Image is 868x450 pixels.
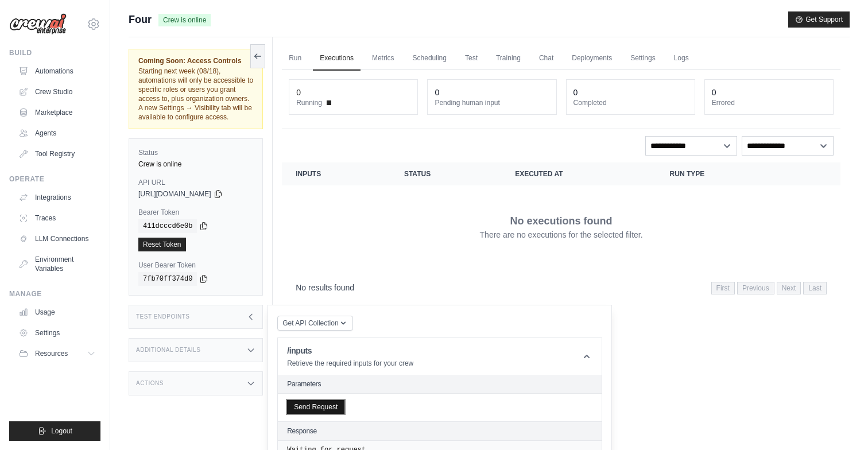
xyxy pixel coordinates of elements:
[365,46,401,71] a: Metrics
[811,395,868,450] iframe: Chat Widget
[435,87,439,98] div: 0
[14,83,100,101] a: Crew Studio
[296,87,301,98] div: 0
[138,178,253,187] label: API URL
[313,46,361,71] a: Executions
[712,87,716,98] div: 0
[35,349,68,358] span: Resources
[788,11,850,28] button: Get Support
[14,188,100,207] a: Integrations
[9,289,100,298] div: Manage
[406,46,454,71] a: Scheduling
[138,261,253,270] label: User Bearer Token
[14,209,100,227] a: Traces
[489,46,528,71] a: Training
[565,46,619,71] a: Deployments
[510,213,613,229] p: No executions found
[14,124,100,142] a: Agents
[287,359,413,368] p: Retrieve the required inputs for your crew
[14,250,100,278] a: Environment Variables
[296,282,354,293] p: No results found
[667,46,696,71] a: Logs
[777,282,801,294] span: Next
[712,98,826,107] dt: Errored
[458,46,485,71] a: Test
[14,145,100,163] a: Tool Registry
[282,46,308,71] a: Run
[138,67,253,121] span: Starting next week (08/18), automations will only be accessible to specific roles or users you gr...
[296,98,322,107] span: Running
[501,162,656,185] th: Executed at
[138,160,253,169] div: Crew is online
[138,189,211,199] span: [URL][DOMAIN_NAME]
[287,345,413,356] h1: /inputs
[435,98,549,107] dt: Pending human input
[138,238,186,251] a: Reset Token
[136,380,164,387] h3: Actions
[737,282,774,294] span: Previous
[14,103,100,122] a: Marketplace
[138,148,253,157] label: Status
[138,272,197,286] code: 7fb70ff374d0
[277,316,352,331] button: Get API Collection
[14,62,100,80] a: Automations
[158,14,211,26] span: Crew is online
[532,46,560,71] a: Chat
[51,426,72,436] span: Logout
[282,319,338,328] span: Get API Collection
[136,313,190,320] h3: Test Endpoints
[136,347,200,354] h3: Additional Details
[390,162,501,185] th: Status
[14,303,100,321] a: Usage
[9,48,100,57] div: Build
[656,162,784,185] th: Run Type
[711,282,827,294] nav: Pagination
[138,219,197,233] code: 411dcccd6e0b
[129,11,152,28] span: Four
[287,379,592,389] h2: Parameters
[282,162,390,185] th: Inputs
[287,400,344,414] button: Send Request
[282,273,840,302] nav: Pagination
[623,46,662,71] a: Settings
[14,344,100,363] button: Resources
[14,230,100,248] a: LLM Connections
[9,13,67,35] img: Logo
[14,324,100,342] a: Settings
[138,208,253,217] label: Bearer Token
[138,56,253,65] span: Coming Soon: Access Controls
[9,174,100,184] div: Operate
[573,98,688,107] dt: Completed
[282,162,840,302] section: Crew executions table
[287,426,317,436] h2: Response
[9,421,100,441] button: Logout
[803,282,827,294] span: Last
[711,282,735,294] span: First
[573,87,578,98] div: 0
[480,229,643,240] p: There are no executions for the selected filter.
